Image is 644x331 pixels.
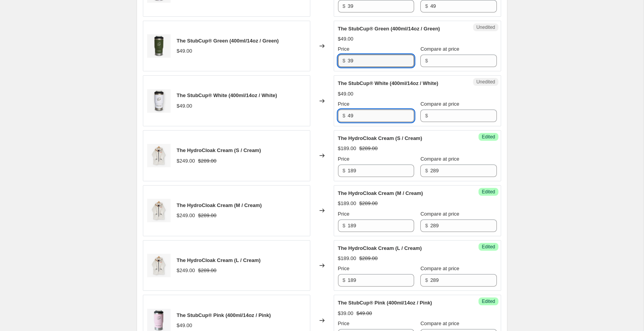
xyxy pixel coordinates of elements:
[482,298,495,304] span: Edited
[425,223,428,228] span: $
[425,113,428,119] span: $
[420,101,459,107] span: Compare at price
[338,300,432,306] span: The StubCup® Pink (400ml/14oz / Pink)
[420,211,459,217] span: Compare at price
[338,310,354,316] span: $39.00
[338,46,350,52] span: Price
[343,58,345,64] span: $
[338,266,350,271] span: Price
[338,245,422,251] span: The HydroCloak Cream (L / Cream)
[338,101,350,107] span: Price
[359,200,378,206] span: $289.00
[420,46,459,52] span: Compare at price
[338,36,354,42] span: $49.00
[338,135,422,141] span: The HydroCloak Cream (S / Cream)
[147,199,171,222] img: rugged-hydrocloak-waterproof-cream-white-exterior_80x.png
[343,3,345,9] span: $
[147,34,171,58] img: stubcup-green-stubby-cooler-coffee-cup-front-view-closed_80x.jpg
[338,211,350,217] span: Price
[338,190,423,196] span: The HydroCloak Cream (M / Cream)
[338,91,354,97] span: $49.00
[343,168,345,173] span: $
[425,58,428,64] span: $
[177,48,192,54] span: $49.00
[420,156,459,162] span: Compare at price
[147,254,171,277] img: rugged-hydrocloak-waterproof-cream-white-exterior_80x.png
[343,277,345,283] span: $
[177,158,195,164] span: $249.00
[177,147,261,153] span: The HydroCloak Cream (S / Cream)
[343,223,345,228] span: $
[343,113,345,119] span: $
[359,145,378,151] span: $289.00
[482,189,495,195] span: Edited
[177,38,279,44] span: The StubCup® Green (400ml/14oz / Green)
[177,267,195,273] span: $249.00
[147,89,171,113] img: rug-d-stubcup-white-355ml-standing_80x.jpg
[425,3,428,9] span: $
[338,200,356,206] span: $189.00
[177,212,195,218] span: $249.00
[198,267,217,273] span: $289.00
[147,144,171,167] img: rugged-hydrocloak-waterproof-cream-white-exterior_80x.png
[476,79,495,85] span: Unedited
[177,312,271,318] span: The StubCup® Pink (400ml/14oz / Pink)
[425,277,428,283] span: $
[338,26,440,32] span: The StubCup® Green (400ml/14oz / Green)
[177,92,277,98] span: The StubCup® White (400ml/14oz / White)
[177,103,192,109] span: $49.00
[482,134,495,140] span: Edited
[482,244,495,250] span: Edited
[420,320,459,326] span: Compare at price
[177,202,262,208] span: The HydroCloak Cream (M / Cream)
[338,156,350,162] span: Price
[338,80,438,86] span: The StubCup® White (400ml/14oz / White)
[177,257,261,263] span: The HydroCloak Cream (L / Cream)
[420,266,459,271] span: Compare at price
[198,212,217,218] span: $289.00
[177,322,192,328] span: $49.00
[198,158,217,164] span: $289.00
[356,310,372,316] span: $49.00
[338,320,350,326] span: Price
[359,255,378,261] span: $289.00
[338,255,356,261] span: $189.00
[338,145,356,151] span: $189.00
[476,24,495,30] span: Unedited
[425,168,428,173] span: $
